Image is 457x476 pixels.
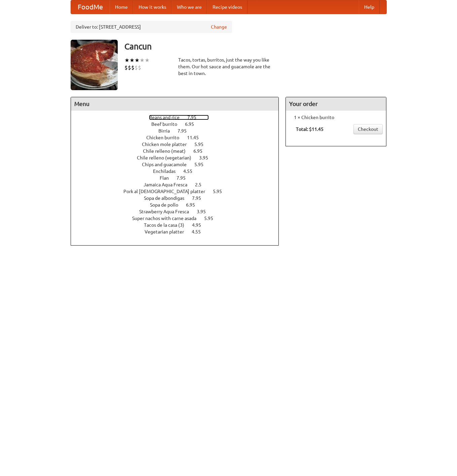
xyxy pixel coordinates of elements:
[71,40,118,90] img: angular.jpg
[142,162,216,167] a: Chips and guacamole 5.95
[207,0,247,14] a: Recipe videos
[151,121,184,127] span: Beef burrito
[132,216,226,221] a: Super nachos with carne asada 5.95
[139,209,196,214] span: Strawberry Aqua Fresca
[142,162,193,167] span: Chips and guacamole
[137,155,221,160] a: Chile relleno (vegetarian) 3.95
[144,195,214,201] a: Sopa de albondigas 7.95
[145,229,213,234] a: Vegetarian platter 4.55
[131,64,135,71] li: $
[187,115,203,120] span: 7.95
[194,162,210,167] span: 5.95
[185,121,201,127] span: 6.95
[132,216,203,221] span: Super nachos with carne asada
[359,0,380,14] a: Help
[192,222,208,228] span: 4.95
[140,57,145,64] li: ★
[158,128,177,134] span: Birria
[150,202,207,208] a: Sopa de pollo 6.95
[144,195,191,201] span: Sopa de albondigas
[183,169,199,174] span: 4.55
[144,182,214,187] a: Jamaica Aqua Fresca 2.5
[145,57,150,64] li: ★
[192,229,207,234] span: 4.55
[146,135,186,140] span: Chicken burrito
[144,222,191,228] span: Tacos de la casa (3)
[172,0,207,14] a: Who we are
[138,64,141,71] li: $
[149,115,209,120] a: Beans and rice 7.95
[124,40,387,53] h3: Cancun
[158,128,199,134] a: Birria 7.95
[123,189,234,194] a: Pork al [DEMOGRAPHIC_DATA] platter 5.95
[133,0,172,14] a: How it works
[153,169,182,174] span: Enchiladas
[143,148,215,154] a: Chile relleno (meat) 6.95
[71,21,232,33] div: Deliver to: [STREET_ADDRESS]
[153,169,205,174] a: Enchiladas 4.55
[124,57,129,64] li: ★
[195,182,208,187] span: 2.5
[289,114,383,121] li: 1 × Chicken burrito
[143,148,192,154] span: Chile relleno (meat)
[151,121,206,127] a: Beef burrito 6.95
[137,155,198,160] span: Chile relleno (vegetarian)
[178,57,279,77] div: Tacos, tortas, burritos, just the way you like them. Our hot sauce and guacamole are the best in ...
[128,64,131,71] li: $
[142,142,216,147] a: Chicken mole platter 5.95
[144,182,194,187] span: Jamaica Aqua Fresca
[142,142,193,147] span: Chicken mole platter
[110,0,133,14] a: Home
[144,222,214,228] a: Tacos de la casa (3) 4.95
[192,195,208,201] span: 7.95
[135,57,140,64] li: ★
[286,97,386,111] h4: Your order
[211,24,227,30] a: Change
[296,126,323,132] b: Total: $11.45
[199,155,215,160] span: 3.95
[123,189,212,194] span: Pork al [DEMOGRAPHIC_DATA] platter
[177,175,192,181] span: 7.95
[145,229,191,234] span: Vegetarian platter
[149,115,186,120] span: Beans and rice
[194,142,210,147] span: 5.95
[186,202,202,208] span: 6.95
[353,124,383,134] a: Checkout
[197,209,213,214] span: 3.95
[124,64,128,71] li: $
[160,175,198,181] a: Flan 7.95
[213,189,229,194] span: 5.95
[193,148,209,154] span: 6.95
[139,209,218,214] a: Strawberry Aqua Fresca 3.95
[71,97,279,111] h4: Menu
[146,135,211,140] a: Chicken burrito 11.45
[135,64,138,71] li: $
[204,216,220,221] span: 5.95
[150,202,185,208] span: Sopa de pollo
[160,175,176,181] span: Flan
[187,135,205,140] span: 11.45
[178,128,193,134] span: 7.95
[129,57,135,64] li: ★
[71,0,110,14] a: FoodMe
